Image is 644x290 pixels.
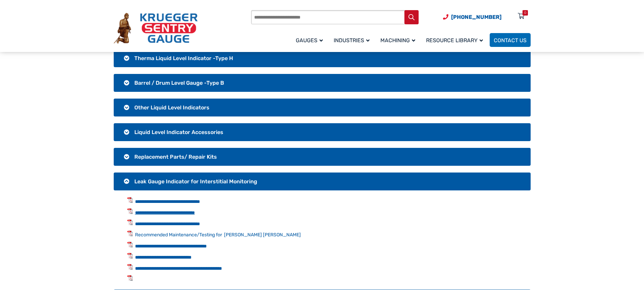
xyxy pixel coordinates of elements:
span: Resource Library [426,37,483,44]
span: Therma Liquid Level Indicator -Type H [134,55,233,61]
span: Contact Us [494,37,527,44]
img: Krueger Sentry Gauge [114,13,198,44]
span: Machining [380,37,415,44]
div: 0 [524,10,526,16]
a: Industries [330,32,376,48]
a: Resource Library [422,32,490,48]
a: Gauges [292,32,330,48]
span: Leak Gauge Indicator for Interstitial Monitoring [134,178,257,185]
span: [PHONE_NUMBER] [451,14,502,20]
a: Recommended Maintenance/Testing for [PERSON_NAME] [PERSON_NAME] [135,232,301,238]
span: Industries [334,37,370,44]
a: Contact Us [490,33,531,47]
span: Other Liquid Level Indicators [134,104,209,111]
a: Machining [376,32,422,48]
span: Replacement Parts/ Repair Kits [134,154,217,160]
span: Liquid Level Indicator Accessories [134,129,223,135]
span: Gauges [296,37,323,44]
span: Barrel / Drum Level Gauge -Type B [134,80,224,86]
a: Phone Number (920) 434-8860 [443,13,502,21]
